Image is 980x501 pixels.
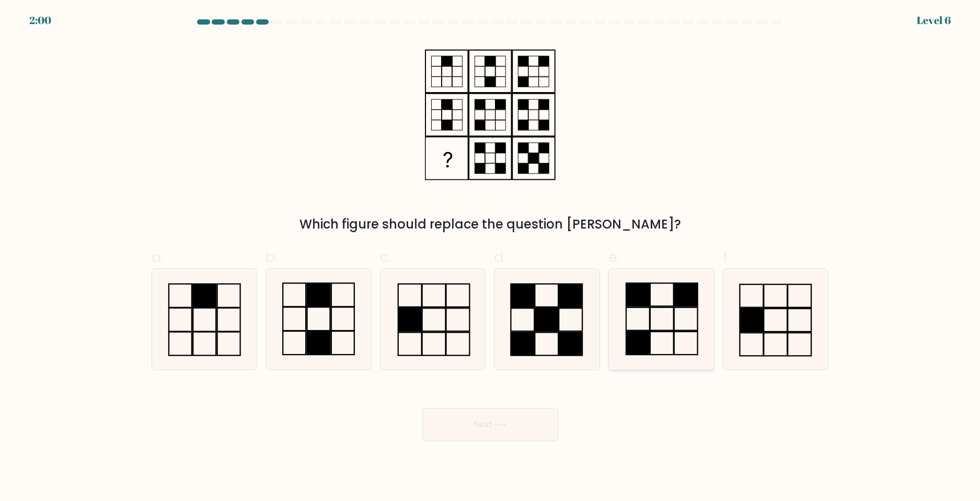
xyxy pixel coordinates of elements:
[494,247,506,267] span: d.
[266,247,278,267] span: b.
[158,215,823,234] div: Which figure should replace the question [PERSON_NAME]?
[608,247,620,267] span: e.
[422,408,558,441] button: Next
[723,247,730,267] span: f.
[152,247,164,267] span: a.
[380,247,391,267] span: c.
[917,13,951,28] div: Level 6
[29,13,51,28] div: 2:00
